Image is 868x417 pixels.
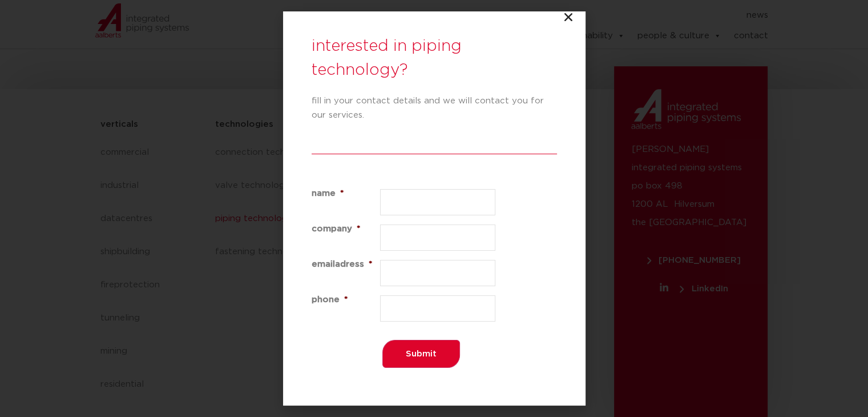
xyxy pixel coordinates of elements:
[312,94,557,122] p: fill in your contact details and we will contact you for our services.
[382,340,460,368] input: Submit
[312,224,380,233] label: company
[563,11,574,23] a: Close
[312,189,380,198] label: name
[312,295,380,304] label: phone
[312,34,557,82] h3: interested in piping technology?
[312,260,380,268] label: emailadress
